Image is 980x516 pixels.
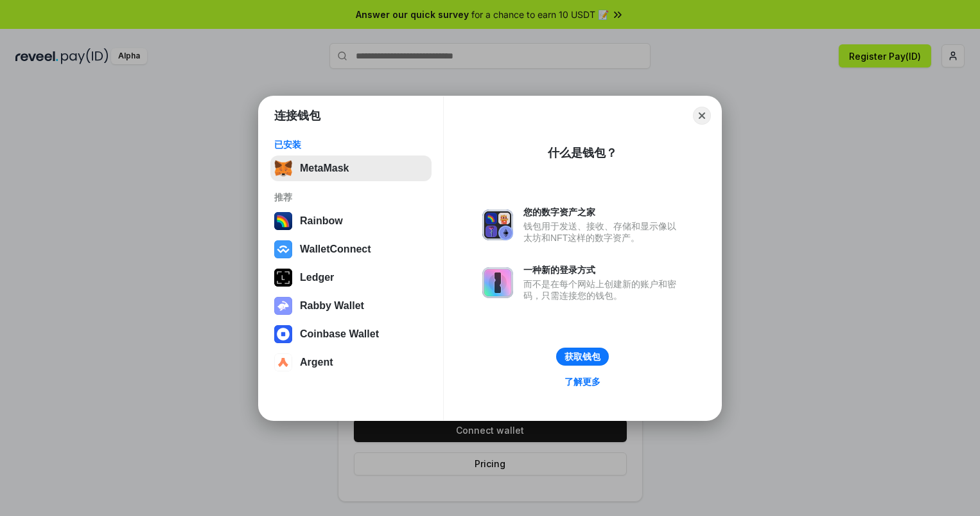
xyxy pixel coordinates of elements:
img: svg+xml,%3Csvg%20xmlns%3D%22http%3A%2F%2Fwww.w3.org%2F2000%2Fsvg%22%20fill%3D%22none%22%20viewBox... [274,297,292,315]
button: Coinbase Wallet [270,321,432,347]
button: Rainbow [270,208,432,234]
button: Rabby Wallet [270,293,432,319]
img: svg+xml,%3Csvg%20xmlns%3D%22http%3A%2F%2Fwww.w3.org%2F2000%2Fsvg%22%20fill%3D%22none%22%20viewBox... [482,209,513,240]
div: Coinbase Wallet [300,328,379,340]
img: svg+xml,%3Csvg%20width%3D%2228%22%20height%3D%2228%22%20viewBox%3D%220%200%2028%2028%22%20fill%3D... [274,240,292,258]
div: Rainbow [300,215,343,227]
div: 而不是在每个网站上创建新的账户和密码，只需连接您的钱包。 [523,278,683,301]
div: WalletConnect [300,244,371,255]
div: Rabby Wallet [300,300,364,312]
div: Ledger [300,272,334,283]
button: Argent [270,350,432,375]
img: svg+xml,%3Csvg%20width%3D%2228%22%20height%3D%2228%22%20viewBox%3D%220%200%2028%2028%22%20fill%3D... [274,325,292,343]
div: 一种新的登录方式 [523,264,683,276]
button: 获取钱包 [556,348,609,366]
div: 获取钱包 [564,351,600,362]
div: 了解更多 [564,376,600,387]
img: svg+xml,%3Csvg%20fill%3D%22none%22%20height%3D%2233%22%20viewBox%3D%220%200%2035%2033%22%20width%... [274,159,292,177]
div: Argent [300,357,333,368]
img: svg+xml,%3Csvg%20xmlns%3D%22http%3A%2F%2Fwww.w3.org%2F2000%2Fsvg%22%20width%3D%2228%22%20height%3... [274,269,292,287]
img: svg+xml,%3Csvg%20width%3D%2228%22%20height%3D%2228%22%20viewBox%3D%220%200%2028%2028%22%20fill%3D... [274,353,292,371]
div: 钱包用于发送、接收、存储和显示像以太坊和NFT这样的数字资产。 [523,220,683,244]
button: Ledger [270,265,432,290]
button: WalletConnect [270,236,432,262]
a: 了解更多 [557,373,608,390]
img: svg+xml,%3Csvg%20xmlns%3D%22http%3A%2F%2Fwww.w3.org%2F2000%2Fsvg%22%20fill%3D%22none%22%20viewBox... [482,267,513,298]
div: 您的数字资产之家 [523,206,683,218]
h1: 连接钱包 [274,108,320,123]
img: svg+xml,%3Csvg%20width%3D%22120%22%20height%3D%22120%22%20viewBox%3D%220%200%20120%20120%22%20fil... [274,212,292,230]
button: MetaMask [270,156,432,181]
div: MetaMask [300,163,349,174]
button: Close [693,107,711,125]
div: 什么是钱包？ [548,145,617,161]
div: 已安装 [274,139,428,150]
div: 推荐 [274,191,428,203]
